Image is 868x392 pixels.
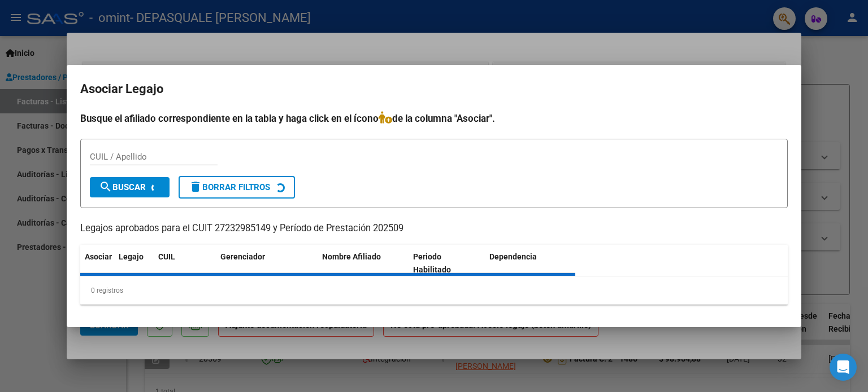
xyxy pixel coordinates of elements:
[158,252,175,261] span: CUIL
[90,177,170,197] button: Buscar
[80,222,788,236] p: Legajos aprobados para el CUIT 27232985149 y Período de Prestación 202509
[318,245,409,282] datatable-header-cell: Nombre Afiliado
[154,245,216,282] datatable-header-cell: CUIL
[220,252,265,261] span: Gerenciador
[80,245,114,282] datatable-header-cell: Asociar
[485,245,576,282] datatable-header-cell: Dependencia
[80,78,788,100] h2: Asociar Legajo
[489,252,537,261] span: Dependencia
[99,182,146,192] span: Buscar
[830,354,857,381] div: Open Intercom Messenger
[409,245,485,282] datatable-header-cell: Periodo Habilitado
[99,180,112,193] mat-icon: search
[179,176,295,199] button: Borrar Filtros
[216,245,318,282] datatable-header-cell: Gerenciador
[85,252,112,261] span: Asociar
[189,180,202,193] mat-icon: delete
[189,182,270,192] span: Borrar Filtros
[413,252,451,274] span: Periodo Habilitado
[322,252,381,261] span: Nombre Afiliado
[119,252,144,261] span: Legajo
[114,245,154,282] datatable-header-cell: Legajo
[80,276,788,305] div: 0 registros
[80,111,788,126] h4: Busque el afiliado correspondiente en la tabla y haga click en el ícono de la columna "Asociar".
